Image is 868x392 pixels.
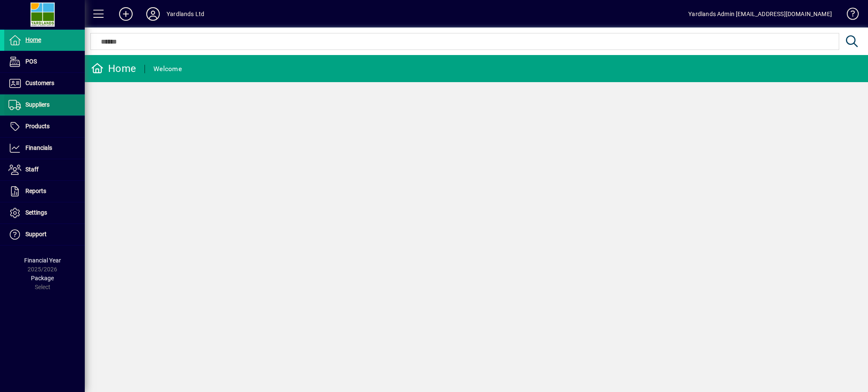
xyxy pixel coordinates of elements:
span: Reports [25,188,46,194]
a: Financials [4,138,85,159]
div: Yardlands Ltd [167,7,204,21]
button: Add [112,6,139,22]
div: Home [91,62,136,75]
a: POS [4,51,85,72]
a: Staff [4,159,85,180]
a: Products [4,116,85,137]
a: Reports [4,181,85,202]
a: Knowledge Base [840,2,857,29]
span: Staff [25,166,39,173]
span: Package [31,275,54,282]
a: Settings [4,202,85,224]
span: Financials [25,144,52,151]
span: Products [25,123,50,130]
span: Financial Year [24,257,61,264]
div: Yardlands Admin [EMAIL_ADDRESS][DOMAIN_NAME] [688,7,832,21]
a: Suppliers [4,94,85,116]
span: Settings [25,209,47,216]
a: Support [4,224,85,245]
a: Customers [4,73,85,94]
span: Support [25,231,47,237]
span: Suppliers [25,101,50,108]
span: Home [25,36,41,43]
span: POS [25,58,37,65]
span: Customers [25,80,54,86]
button: Profile [139,6,167,22]
div: Welcome [153,62,182,76]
